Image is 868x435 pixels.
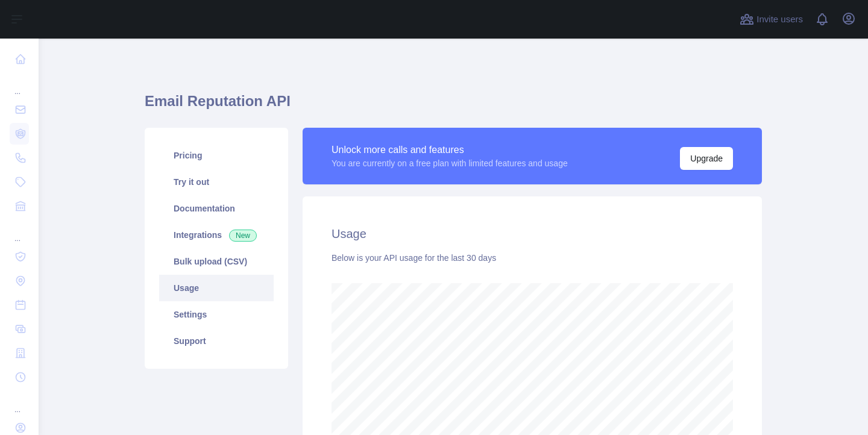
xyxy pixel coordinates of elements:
[159,248,274,275] a: Bulk upload (CSV)
[10,72,29,96] div: ...
[680,147,733,170] button: Upgrade
[332,225,733,242] h2: Usage
[159,328,274,354] a: Support
[332,143,568,157] div: Unlock more calls and features
[332,252,733,264] div: Below is your API usage for the last 30 days
[229,230,257,242] span: New
[159,222,274,248] a: Integrations New
[159,301,274,328] a: Settings
[159,195,274,222] a: Documentation
[145,92,762,120] h1: Email Reputation API
[756,13,803,27] span: Invite users
[159,142,274,169] a: Pricing
[737,10,805,29] button: Invite users
[159,169,274,195] a: Try it out
[10,219,29,243] div: ...
[10,390,29,415] div: ...
[332,157,568,169] div: You are currently on a free plan with limited features and usage
[159,275,274,301] a: Usage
